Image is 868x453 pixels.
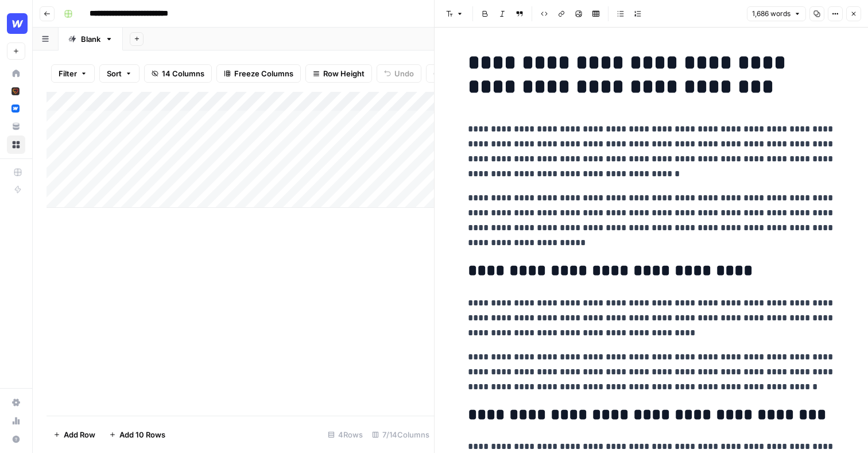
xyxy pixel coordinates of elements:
button: Freeze Columns [216,64,301,83]
span: Freeze Columns [234,68,293,79]
a: Usage [7,412,25,430]
img: a1pu3e9a4sjoov2n4mw66knzy8l8 [11,104,20,113]
a: Home [7,64,25,83]
button: Filter [51,64,95,83]
span: Add Row [64,429,95,440]
span: Add 10 Rows [119,429,165,440]
a: Settings [7,393,25,412]
button: Add Row [46,425,102,444]
button: Help + Support [7,430,25,448]
span: Undo [394,68,414,79]
span: Filter [59,68,77,79]
span: 14 Columns [162,68,204,79]
img: Webflow Logo [7,13,28,34]
a: Your Data [7,117,25,135]
div: 4 Rows [323,425,367,444]
button: Row Height [305,64,372,83]
button: Undo [377,64,421,83]
button: Sort [99,64,139,83]
img: x9pvq66k5d6af0jwfjov4in6h5zj [11,87,20,95]
button: Add 10 Rows [102,425,172,444]
a: Blank [59,28,123,51]
span: 1,686 words [752,9,790,19]
button: 1,686 words [747,6,806,21]
div: 7/14 Columns [367,425,434,444]
span: Row Height [323,68,365,79]
button: Workspace: Webflow [7,9,25,38]
button: 14 Columns [144,64,212,83]
a: Browse [7,135,25,154]
div: Blank [81,33,100,45]
span: Sort [107,68,122,79]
